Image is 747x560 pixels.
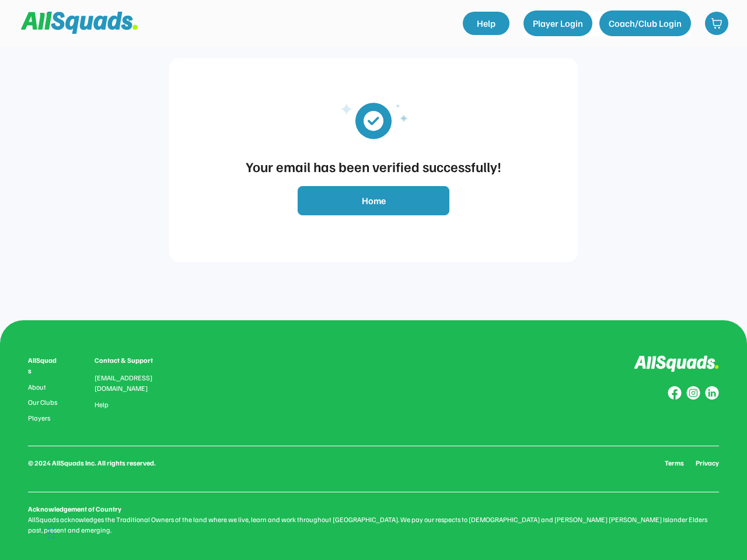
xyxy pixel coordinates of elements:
[665,458,684,468] a: Terms
[523,10,592,36] button: Player Login
[95,373,167,394] div: [EMAIL_ADDRESS][DOMAIN_NAME]
[298,186,449,215] button: Home
[321,93,426,146] img: email_verified_updated.svg
[599,10,691,36] button: Coach/Club Login
[28,504,121,514] div: Acknowledgement of Country
[686,386,700,400] img: Group%20copy%207.svg
[696,458,719,468] a: Privacy
[634,355,719,372] img: Logo%20inverted.svg
[28,383,60,391] a: About
[95,401,109,409] a: Help
[28,458,156,468] div: © 2024 AllSquads Inc. All rights reserved.
[711,17,722,29] img: shopping-cart-01%20%281%29.svg
[181,156,566,177] div: Your email has been verified successfully!
[705,386,719,400] img: Group%20copy%206.svg
[668,386,682,400] img: Group%20copy%208.svg
[463,12,509,35] a: Help
[28,414,60,422] a: Players
[28,514,719,535] div: AllSquads acknowledges the Traditional Owners of the land where we live, learn and work throughou...
[28,355,60,376] div: AllSquads
[21,12,138,34] img: Squad%20Logo.svg
[95,355,167,366] div: Contact & Support
[28,398,60,407] a: Our Clubs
